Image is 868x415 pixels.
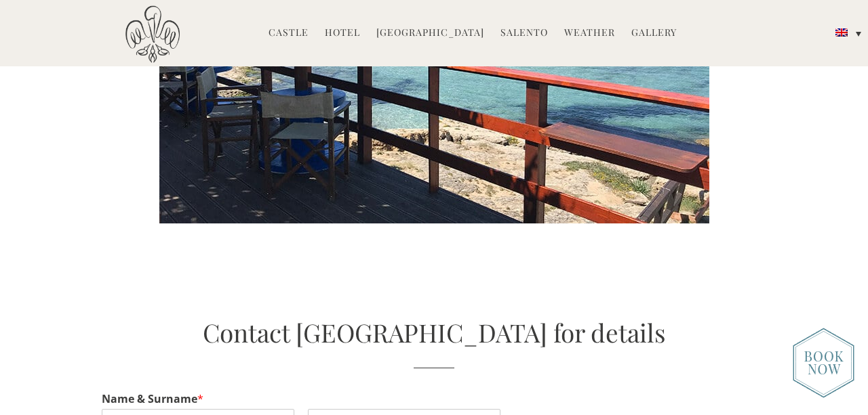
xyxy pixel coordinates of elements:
a: [GEOGRAPHIC_DATA] [376,26,484,41]
label: Name & Surname [102,392,766,406]
a: Weather [564,26,615,41]
img: English [835,28,848,37]
a: Gallery [631,26,677,41]
a: Hotel [325,26,360,41]
img: Castello di Ugento [125,5,180,63]
img: new-booknow.png [793,328,854,398]
a: Salento [500,26,548,41]
h2: Contact [GEOGRAPHIC_DATA] for details [102,315,766,368]
a: Castle [269,26,309,41]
